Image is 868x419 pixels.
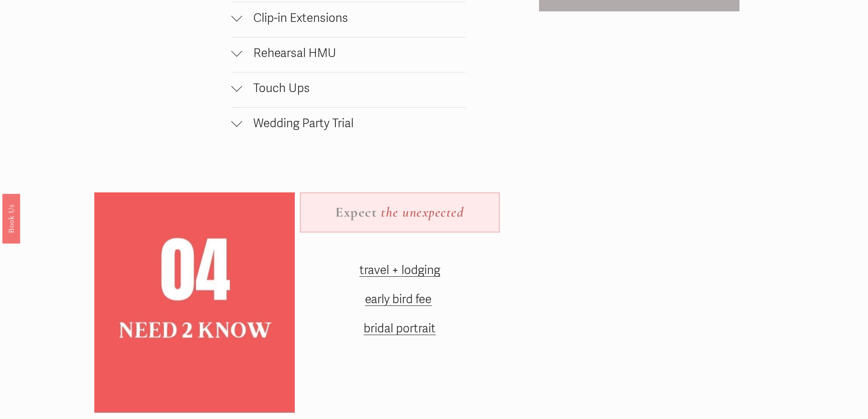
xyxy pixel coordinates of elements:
span: Touch Ups [242,81,466,96]
button: Wedding Party Trial [231,108,466,142]
span: Rehearsal HMU [242,46,466,61]
strong: Expect [335,204,377,221]
a: Book Us [2,193,20,243]
a: travel + lodging [360,263,440,278]
button: Touch Ups [231,72,466,107]
em: the unexpected [381,204,464,221]
span: Clip-in Extensions [242,11,466,26]
button: Clip-in Extensions [231,2,466,37]
a: early bird fee [365,292,431,307]
span: Wedding Party Trial [242,116,466,131]
a: bridal portrait [364,321,436,336]
button: Rehearsal HMU [231,37,466,72]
